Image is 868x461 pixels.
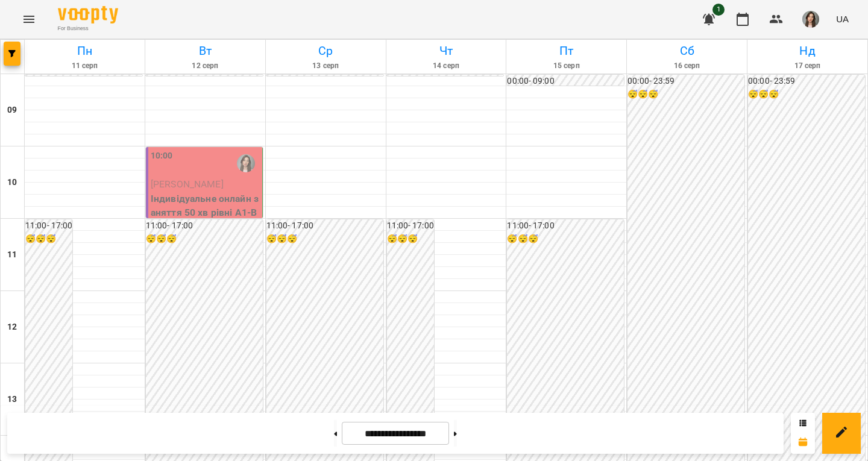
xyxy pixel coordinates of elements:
[266,233,383,246] h6: 😴😴😴
[388,42,505,60] h6: Чт
[629,60,745,72] h6: 16 серп
[147,60,263,72] h6: 12 серп
[7,321,17,334] h6: 12
[7,176,17,189] h6: 10
[147,42,263,60] h6: Вт
[146,233,263,246] h6: 😴😴😴
[58,6,118,24] img: Voopty Logo
[237,154,255,172] img: Катя
[387,233,434,246] h6: 😴😴😴
[7,104,17,117] h6: 09
[58,25,118,33] span: For Business
[508,60,624,72] h6: 15 серп
[146,75,263,88] h6: 00:00 - 09:00
[388,60,505,72] h6: 14 серп
[146,219,263,233] h6: 11:00 - 17:00
[507,219,624,233] h6: 11:00 - 17:00
[802,11,819,28] img: b4b2e5f79f680e558d085f26e0f4a95b.jpg
[151,192,260,234] p: Індивідуальне онлайн заняття 50 хв рівні А1-В1
[507,75,624,88] h6: 00:00 - 09:00
[627,88,744,101] h6: 😴😴😴
[151,178,224,190] span: [PERSON_NAME]
[507,233,624,246] h6: 😴😴😴
[836,13,849,25] span: UA
[14,5,43,34] button: Menu
[268,42,384,60] h6: Ср
[27,42,143,60] h6: Пн
[748,88,865,101] h6: 😴😴😴
[748,75,865,88] h6: 00:00 - 23:59
[266,219,383,233] h6: 11:00 - 17:00
[266,75,383,88] h6: 00:00 - 09:00
[627,75,744,88] h6: 00:00 - 23:59
[387,75,504,88] h6: 00:00 - 09:00
[749,42,866,60] h6: Нд
[749,60,866,72] h6: 17 серп
[712,4,725,16] span: 1
[25,233,72,246] h6: 😴😴😴
[25,219,72,233] h6: 11:00 - 17:00
[268,60,384,72] h6: 13 серп
[7,248,17,262] h6: 11
[151,149,173,163] label: 10:00
[508,42,624,60] h6: Пт
[27,60,143,72] h6: 11 серп
[831,8,854,30] button: UA
[387,219,434,233] h6: 11:00 - 17:00
[7,393,17,406] h6: 13
[25,75,142,88] h6: 00:00 - 09:00
[629,42,745,60] h6: Сб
